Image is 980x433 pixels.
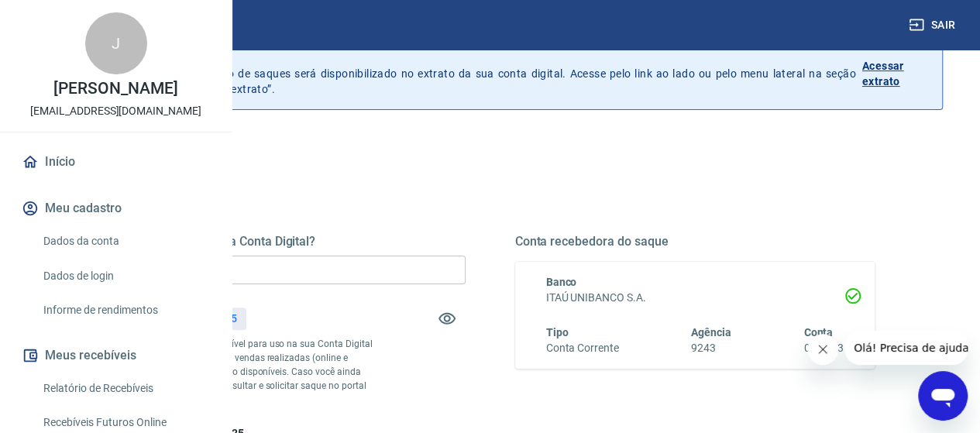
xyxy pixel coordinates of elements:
p: Histórico de saques [84,50,856,66]
span: Conta [803,326,833,338]
a: Informe de rendimentos [37,294,213,326]
h6: 03765-3 [803,340,844,356]
p: *Corresponde ao saldo disponível para uso na sua Conta Digital Vindi. Incluindo os valores das ve... [105,337,375,407]
p: [EMAIL_ADDRESS][DOMAIN_NAME] [30,103,201,119]
iframe: Botão para abrir a janela de mensagens [918,371,968,421]
span: Olá! Precisa de ajuda? [9,11,130,23]
h5: Quanto deseja sacar da Conta Digital? [105,234,466,249]
a: Relatório de Recebíveis [37,373,213,404]
span: Tipo [546,326,569,338]
a: Dados da conta [37,225,213,257]
p: A partir de agora, o histórico de saques será disponibilizado no extrato da sua conta digital. Ac... [84,50,856,97]
h6: 9243 [691,340,731,356]
p: R$ 587,25 [188,311,237,327]
div: J [85,12,147,74]
h5: Conta recebedora do saque [515,234,875,249]
a: Dados de login [37,260,213,292]
button: Meu cadastro [19,191,213,225]
p: [PERSON_NAME] [53,81,177,97]
span: Banco [546,276,577,288]
span: Agência [691,326,731,338]
a: Acessar extrato [862,50,930,97]
iframe: Fechar mensagem [807,334,838,365]
h6: Conta Corrente [546,340,619,356]
iframe: Mensagem da empresa [844,331,968,365]
h6: ITAÚ UNIBANCO S.A. [546,290,844,306]
p: Acessar extrato [862,58,930,89]
a: Início [19,145,213,179]
button: Sair [906,11,961,40]
button: Meus recebíveis [19,338,213,373]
